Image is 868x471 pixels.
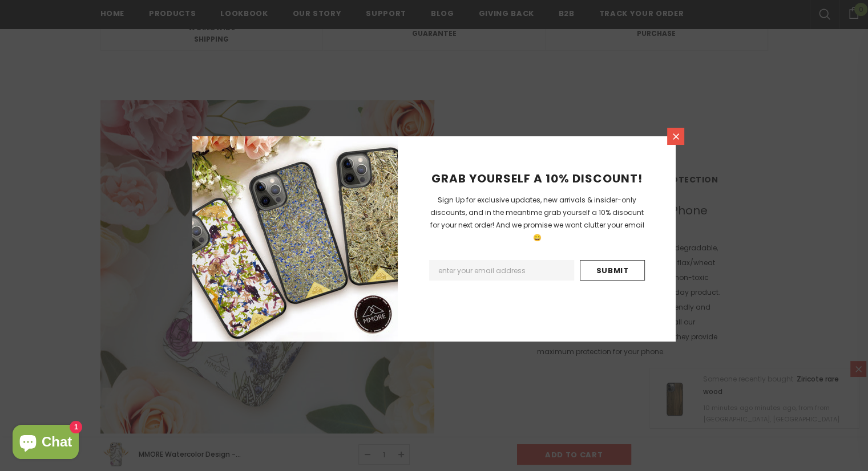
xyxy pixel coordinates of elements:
input: Email Address [429,260,574,281]
span: Sign Up for exclusive updates, new arrivals & insider-only discounts, and in the meantime grab yo... [430,195,644,242]
span: GRAB YOURSELF A 10% DISCOUNT! [431,170,643,186]
inbox-online-store-chat: Shopify online store chat [9,425,82,462]
input: Submit [580,260,645,281]
a: Close [667,128,684,145]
